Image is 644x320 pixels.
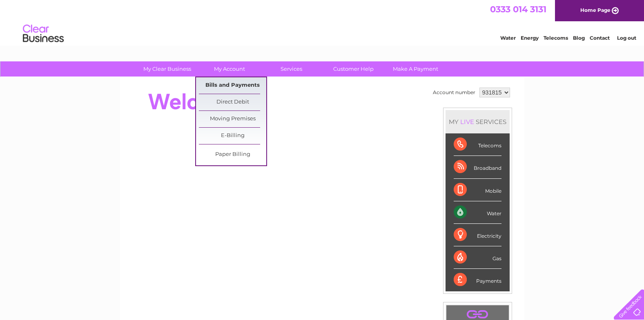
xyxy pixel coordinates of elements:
[320,61,387,77] a: Customer Help
[459,118,476,126] div: LIVE
[134,61,201,77] a: My Clear Business
[454,179,501,201] div: Mobile
[454,201,501,224] div: Water
[544,35,568,41] a: Telecoms
[199,77,266,94] a: Bills and Payments
[521,35,539,41] a: Energy
[382,61,449,77] a: Make A Payment
[258,61,325,77] a: Services
[22,21,64,46] img: logo.png
[454,224,501,246] div: Electricity
[446,110,510,133] div: MY SERVICES
[500,35,516,41] a: Water
[590,35,610,41] a: Contact
[490,4,546,14] a: 0333 014 3131
[129,5,515,40] div: Clear Business is a trading name of Verastar Limited (registered in [GEOGRAPHIC_DATA] No. 3667643...
[431,86,477,99] td: Account number
[199,94,266,110] a: Direct Debit
[617,35,636,41] a: Log out
[454,246,501,269] div: Gas
[573,35,585,41] a: Blog
[199,111,266,127] a: Moving Premises
[454,156,501,178] div: Broadband
[199,146,266,163] a: Paper Billing
[199,128,266,144] a: E-Billing
[196,61,263,77] a: My Account
[454,269,501,291] div: Payments
[454,133,501,156] div: Telecoms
